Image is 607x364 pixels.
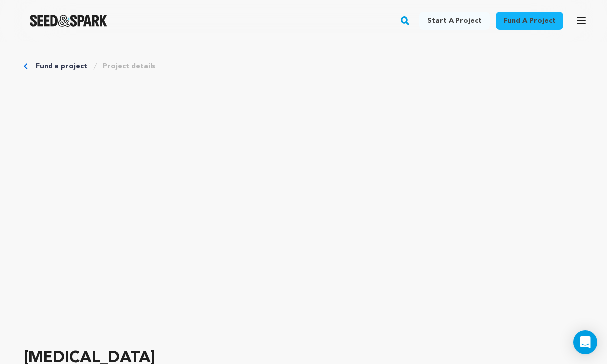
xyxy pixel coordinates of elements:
[36,61,87,71] a: Fund a project
[103,61,155,71] a: Project details
[496,12,563,30] a: Fund a project
[573,330,597,354] div: Open Intercom Messenger
[419,12,490,30] a: Start a project
[24,61,583,71] div: Breadcrumb
[30,15,107,27] a: Seed&Spark Homepage
[30,15,107,27] img: Seed&Spark Logo Dark Mode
